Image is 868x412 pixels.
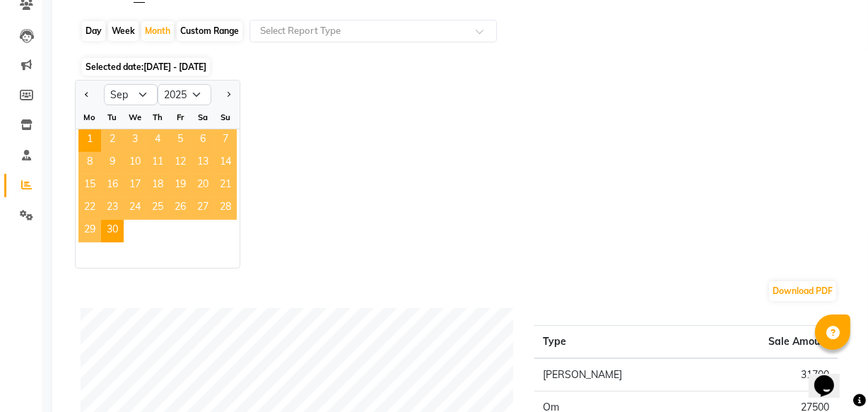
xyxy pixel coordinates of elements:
[101,152,124,175] span: 9
[214,106,237,129] div: Su
[214,152,237,175] span: 14
[169,152,192,175] span: 12
[769,281,836,301] button: Download PDF
[146,152,169,175] div: Thursday, September 11, 2025
[101,220,124,242] span: 30
[101,175,124,197] div: Tuesday, September 16, 2025
[214,197,237,220] span: 28
[101,152,124,175] div: Tuesday, September 9, 2025
[78,152,101,175] span: 8
[146,175,169,197] div: Thursday, September 18, 2025
[101,197,124,220] div: Tuesday, September 23, 2025
[146,197,169,220] div: Thursday, September 25, 2025
[534,358,702,392] td: [PERSON_NAME]
[223,83,234,106] button: Next month
[169,197,192,220] div: Friday, September 26, 2025
[141,21,174,41] div: Month
[101,220,124,242] div: Tuesday, September 30, 2025
[214,197,237,220] div: Sunday, September 28, 2025
[82,58,210,76] span: Selected date:
[192,106,214,129] div: Sa
[78,197,101,220] span: 22
[192,175,214,197] div: Saturday, September 20, 2025
[101,175,124,197] span: 16
[124,152,146,175] div: Wednesday, September 10, 2025
[146,106,169,129] div: Th
[169,152,192,175] div: Friday, September 12, 2025
[214,129,237,152] span: 7
[169,129,192,152] div: Friday, September 5, 2025
[78,129,101,152] span: 1
[214,175,237,197] span: 21
[78,175,101,197] div: Monday, September 15, 2025
[104,84,158,105] select: Select month
[169,106,192,129] div: Fr
[534,326,702,359] th: Type
[169,129,192,152] span: 5
[146,129,169,152] div: Thursday, September 4, 2025
[78,220,101,242] div: Monday, September 29, 2025
[78,129,101,152] div: Monday, September 1, 2025
[192,197,214,220] span: 27
[192,197,214,220] div: Saturday, September 27, 2025
[809,355,854,398] iframe: chat widget
[78,220,101,242] span: 29
[143,61,206,72] span: [DATE] - [DATE]
[192,129,214,152] div: Saturday, September 6, 2025
[81,83,93,106] button: Previous month
[124,129,146,152] div: Wednesday, September 3, 2025
[177,21,242,41] div: Custom Range
[192,152,214,175] div: Saturday, September 13, 2025
[702,358,838,392] td: 31700
[78,197,101,220] div: Monday, September 22, 2025
[108,21,139,41] div: Week
[124,152,146,175] span: 10
[78,106,101,129] div: Mo
[146,175,169,197] span: 18
[78,152,101,175] div: Monday, September 8, 2025
[124,197,146,220] span: 24
[146,197,169,220] span: 25
[192,152,214,175] span: 13
[124,106,146,129] div: We
[146,129,169,152] span: 4
[214,152,237,175] div: Sunday, September 14, 2025
[158,84,211,105] select: Select year
[169,175,192,197] div: Friday, September 19, 2025
[214,175,237,197] div: Sunday, September 21, 2025
[214,129,237,152] div: Sunday, September 7, 2025
[169,175,192,197] span: 19
[124,129,146,152] span: 3
[192,129,214,152] span: 6
[101,197,124,220] span: 23
[101,129,124,152] div: Tuesday, September 2, 2025
[146,152,169,175] span: 11
[124,175,146,197] div: Wednesday, September 17, 2025
[82,21,105,41] div: Day
[78,175,101,197] span: 15
[124,197,146,220] div: Wednesday, September 24, 2025
[101,106,124,129] div: Tu
[702,326,838,359] th: Sale Amount
[124,175,146,197] span: 17
[101,129,124,152] span: 2
[169,197,192,220] span: 26
[192,175,214,197] span: 20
